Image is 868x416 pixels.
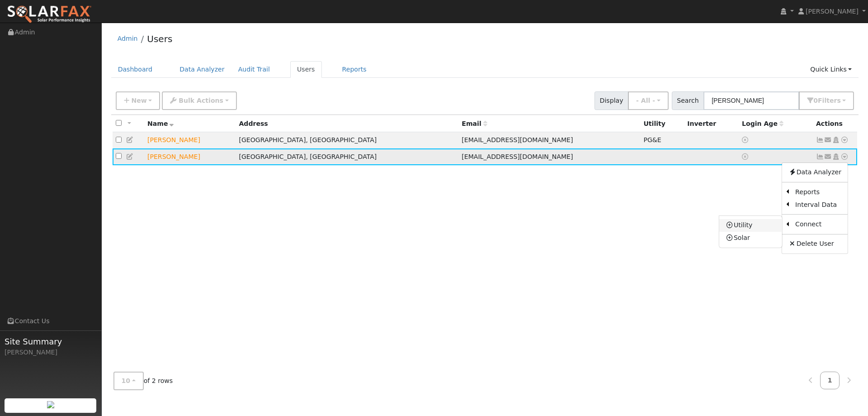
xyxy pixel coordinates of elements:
[789,198,848,211] a: Interval Data
[837,97,840,104] span: s
[643,136,661,143] span: PG&E
[832,153,840,160] a: Login As
[687,119,736,129] div: Inverter
[820,372,840,389] a: 1
[111,61,160,78] a: Dashboard
[131,97,146,104] span: New
[742,136,750,143] a: No login access
[799,91,854,110] button: 0Filters
[803,61,859,78] a: Quick Links
[719,219,782,232] a: Utility
[116,91,160,110] button: New
[789,186,848,198] a: Reports
[462,136,573,143] span: [EMAIL_ADDRESS][DOMAIN_NAME]
[782,238,848,250] a: Delete User
[147,120,174,127] span: Name
[147,33,172,44] a: Users
[824,135,832,145] a: diannesorbi63@gmail.com
[703,91,799,110] input: Search
[840,152,849,162] a: Other actions
[231,61,277,78] a: Audit Trail
[290,61,322,78] a: Users
[113,372,173,390] span: of 2 rows
[126,136,134,143] a: Edit User
[179,97,223,104] span: Bulk Actions
[816,153,824,160] a: Not connected
[113,372,144,390] button: 10
[719,232,782,244] a: Solar
[236,132,458,149] td: [GEOGRAPHIC_DATA], [GEOGRAPHIC_DATA]
[126,153,134,160] a: Edit User
[144,132,236,149] td: Lead
[594,91,628,110] span: Display
[7,5,92,24] img: SolarFax
[818,97,841,104] span: Filter
[840,135,849,145] a: Other actions
[162,91,236,110] button: Bulk Actions
[118,35,138,42] a: Admin
[824,152,832,162] a: DiannnaVilla4@gmail.com
[816,136,824,143] a: Show Graph
[742,153,750,160] a: No login access
[462,153,573,160] span: [EMAIL_ADDRESS][DOMAIN_NAME]
[335,61,373,78] a: Reports
[672,91,704,110] span: Search
[628,91,669,110] button: - All -
[782,166,848,179] a: Data Analyzer
[122,377,131,384] span: 10
[173,61,231,78] a: Data Analyzer
[789,218,848,231] a: Connect
[144,148,236,165] td: Lead
[806,8,859,15] span: [PERSON_NAME]
[742,120,783,127] span: Days since last login
[239,119,455,129] div: Address
[5,348,97,357] div: [PERSON_NAME]
[832,136,840,143] a: Login As
[462,120,487,127] span: Email
[5,335,97,348] span: Site Summary
[643,119,681,129] div: Utility
[47,401,54,408] img: retrieve
[236,148,458,165] td: [GEOGRAPHIC_DATA], [GEOGRAPHIC_DATA]
[816,119,854,129] div: Actions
